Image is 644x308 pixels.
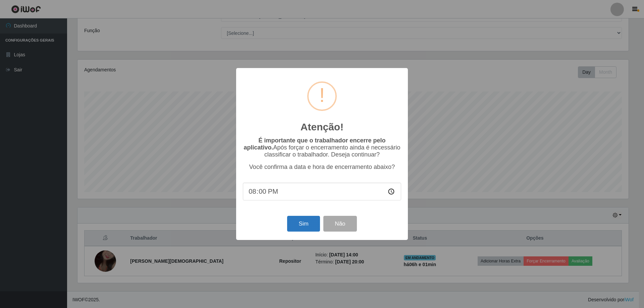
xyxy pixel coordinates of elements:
p: Você confirma a data e hora de encerramento abaixo? [243,164,401,171]
p: Após forçar o encerramento ainda é necessário classificar o trabalhador. Deseja continuar? [243,137,401,158]
button: Sim [287,216,320,232]
b: É importante que o trabalhador encerre pelo aplicativo. [244,137,385,151]
h2: Atenção! [301,121,343,133]
button: Não [323,216,357,232]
